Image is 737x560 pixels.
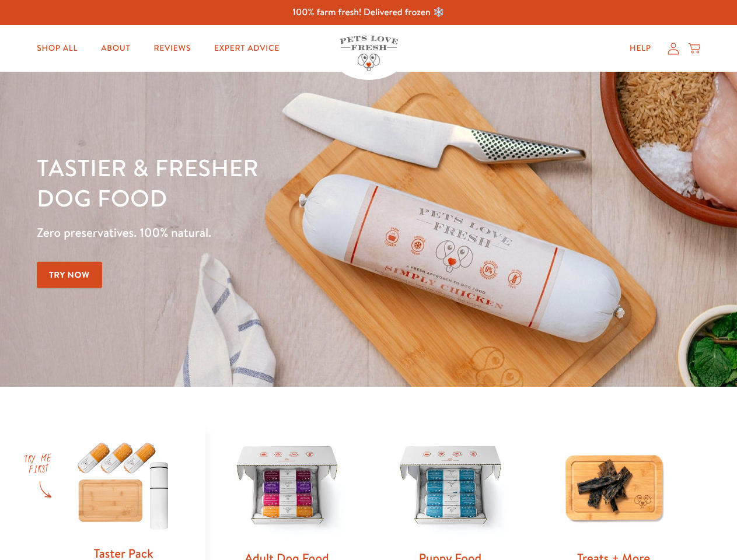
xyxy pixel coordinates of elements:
a: Try Now [37,262,102,288]
a: Shop All [27,37,87,60]
h1: Tastier & fresher dog food [37,152,479,213]
p: Zero preservatives. 100% natural. [37,222,479,243]
a: Help [620,37,661,60]
img: Pets Love Fresh [340,36,398,71]
a: Reviews [144,37,200,60]
a: About [92,37,139,60]
a: Expert Advice [205,37,289,60]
